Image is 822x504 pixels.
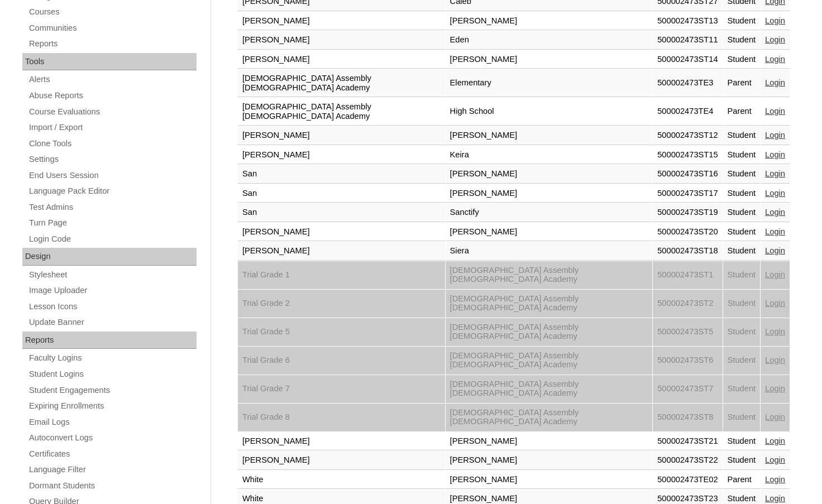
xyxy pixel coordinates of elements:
a: Login [765,412,785,421]
a: Login [765,35,785,44]
td: Trial Grade 8 [238,404,445,431]
td: [DEMOGRAPHIC_DATA] Assembly [DEMOGRAPHIC_DATA] Academy [446,404,653,431]
a: Login [765,494,785,503]
td: 500002473ST12 [653,126,722,145]
td: Siera [446,242,653,261]
div: Tools [22,53,197,71]
a: Email Logs [28,415,197,429]
a: Login [765,327,785,336]
td: 500002473ST6 [653,347,722,375]
td: Student [723,404,761,431]
td: [DEMOGRAPHIC_DATA] Assembly [DEMOGRAPHIC_DATA] Academy [446,347,653,375]
a: Login [765,455,785,464]
a: Login [765,246,785,255]
td: Trial Grade 1 [238,261,445,289]
td: Trial Grade 6 [238,347,445,375]
td: San [238,184,445,203]
a: Import / Export [28,121,197,135]
a: Course Evaluations [28,105,197,119]
td: [PERSON_NAME] [446,165,653,184]
td: [PERSON_NAME] [446,184,653,203]
a: Language Filter [28,463,197,477]
a: Reports [28,37,197,51]
a: Communities [28,21,197,35]
td: Parent [723,98,761,126]
a: End Users Session [28,169,197,183]
td: Student [723,146,761,165]
td: [PERSON_NAME] [238,242,445,261]
a: Faculty Logins [28,351,197,365]
td: San [238,203,445,222]
td: 500002473ST18 [653,242,722,261]
td: 500002473ST5 [653,318,722,346]
td: High School [446,98,653,126]
a: Login [765,475,785,484]
a: Expiring Enrollments [28,399,197,413]
a: Login [765,208,785,217]
td: Elementary [446,69,653,97]
a: Login [765,131,785,140]
td: Trial Grade 5 [238,318,445,346]
a: Login [765,436,785,445]
td: [PERSON_NAME] [446,223,653,242]
a: Clone Tools [28,137,197,151]
td: Student [723,31,761,50]
td: [PERSON_NAME] [446,451,653,470]
a: Courses [28,5,197,19]
a: Login [765,107,785,116]
td: 500002473TE4 [653,98,722,126]
a: Certificates [28,447,197,461]
td: Eden [446,31,653,50]
td: Student [723,261,761,289]
td: White [238,471,445,489]
td: Student [723,50,761,69]
td: Student [723,165,761,184]
td: 500002473ST20 [653,223,722,242]
td: Student [723,318,761,346]
a: Login [765,16,785,25]
a: Abuse Reports [28,89,197,103]
td: Student [723,347,761,375]
a: Stylesheet [28,268,197,282]
td: [PERSON_NAME] [238,50,445,69]
td: 500002473ST17 [653,184,722,203]
td: [DEMOGRAPHIC_DATA] Assembly [DEMOGRAPHIC_DATA] Academy [238,69,445,97]
td: 500002473ST2 [653,290,722,318]
a: Autoconvert Logs [28,431,197,445]
a: Login [765,227,785,236]
td: 500002473ST11 [653,31,722,50]
a: Login [765,384,785,393]
a: Lesson Icons [28,300,197,314]
td: 500002473ST19 [653,203,722,222]
td: Student [723,223,761,242]
td: Student [723,203,761,222]
td: Student [723,242,761,261]
td: [PERSON_NAME] [238,31,445,50]
td: Student [723,126,761,145]
td: [DEMOGRAPHIC_DATA] Assembly [DEMOGRAPHIC_DATA] Academy [446,318,653,346]
a: Login [765,356,785,364]
td: Trial Grade 7 [238,375,445,403]
td: 500002473ST7 [653,375,722,403]
a: Language Pack Editor [28,184,197,198]
a: Alerts [28,73,197,87]
td: Student [723,432,761,451]
td: [DEMOGRAPHIC_DATA] Assembly [DEMOGRAPHIC_DATA] Academy [446,261,653,289]
td: [PERSON_NAME] [238,223,445,242]
td: [PERSON_NAME] [238,432,445,451]
td: 500002473TE3 [653,69,722,97]
td: 500002473ST22 [653,451,722,470]
td: [PERSON_NAME] [446,432,653,451]
td: Student [723,290,761,318]
a: Login [765,78,785,87]
td: [PERSON_NAME] [238,146,445,165]
a: Login [765,150,785,159]
a: Login [765,299,785,308]
td: [PERSON_NAME] [446,12,653,31]
td: Sanctify [446,203,653,222]
a: Login [765,270,785,279]
td: Parent [723,471,761,489]
a: Settings [28,152,197,166]
td: Parent [723,69,761,97]
a: Image Uploader [28,284,197,297]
